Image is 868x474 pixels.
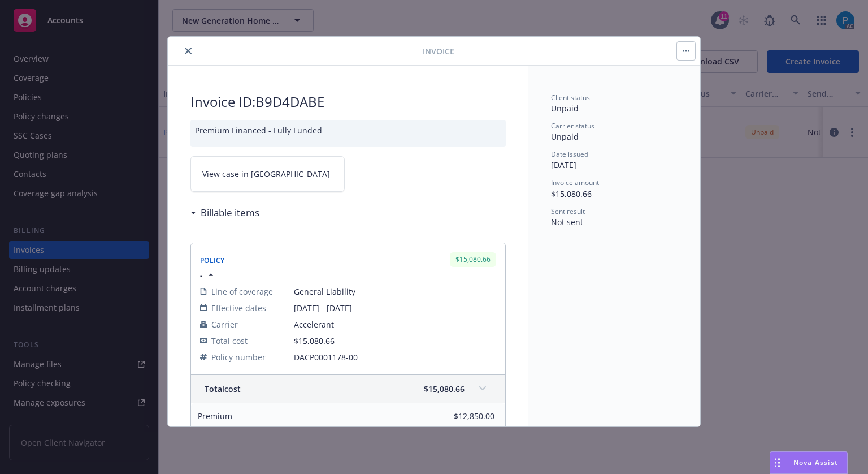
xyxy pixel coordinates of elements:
span: Unpaid [551,103,579,114]
h2: Invoice ID: B9D4DABE [190,93,506,111]
span: [DATE] - [DATE] [294,302,496,314]
span: Carrier status [551,121,594,131]
span: Unpaid [551,131,579,142]
span: Policy [200,256,225,265]
span: $15,080.66 [294,335,335,346]
span: Nova Assist [793,458,838,467]
button: Nova Assist [770,451,848,474]
span: Policy number [211,351,266,363]
span: General Liability [294,286,496,298]
span: $15,080.66 [424,383,465,395]
span: Sent result [551,206,585,216]
span: Effective dates [211,302,266,314]
span: Accelerant [294,318,496,330]
span: - [200,269,203,281]
span: Not sent [551,217,583,227]
span: Invoice [423,45,454,57]
a: View case in [GEOGRAPHIC_DATA] [190,156,345,192]
span: Line of coverage [211,286,273,298]
div: $15,080.66 [450,252,496,266]
input: 0.00 [428,407,501,424]
div: Billable items [190,205,259,220]
span: [DATE] [551,160,576,170]
span: View case in [GEOGRAPHIC_DATA] [202,168,330,180]
span: Carrier [211,318,238,330]
button: close [181,44,195,58]
span: Premium [198,411,232,421]
span: DACP0001178-00 [294,351,496,363]
button: - [200,269,216,281]
span: $15,080.66 [551,188,592,199]
span: Client status [551,93,590,102]
span: Total cost [211,335,248,347]
div: Totalcost$15,080.66 [191,375,505,403]
h3: Billable items [201,205,259,220]
span: Date issued [551,149,588,159]
span: Invoice amount [551,178,599,187]
span: Total cost [205,383,241,395]
div: Premium Financed - Fully Funded [190,120,506,147]
div: Drag to move [770,452,784,473]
